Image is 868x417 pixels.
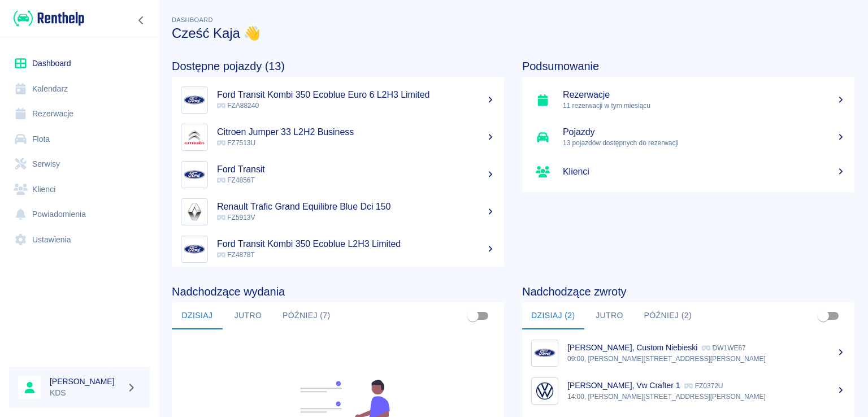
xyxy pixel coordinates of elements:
[50,376,122,387] h6: [PERSON_NAME]
[635,302,701,329] button: Później (2)
[50,387,122,399] p: KDS
[14,9,84,28] img: Renthelp logo
[563,89,845,101] h5: Rezerwacje
[9,202,150,227] a: Powiadomienia
[217,102,259,110] span: FZA88240
[684,382,723,390] p: FZ0372U
[522,302,584,329] button: Dzisiaj (2)
[184,201,205,223] img: Image
[274,302,340,329] button: Później (7)
[217,139,255,147] span: FZ7513U
[9,76,150,102] a: Kalendarz
[217,164,495,175] h5: Ford Transit
[563,101,845,111] p: 11 rezerwacji w tym miesiącu
[172,81,504,119] a: ImageFord Transit Kombi 350 Ecoblue Euro 6 L2H3 Limited FZA88240
[217,201,495,212] h5: Renault Trafic Grand Equilibre Blue Dci 150
[462,305,484,327] span: Pokaż przypisane tylko do mnie
[522,372,854,410] a: Image[PERSON_NAME], Vw Crafter 1 FZ0372U14:00, [PERSON_NAME][STREET_ADDRESS][PERSON_NAME]
[184,238,205,260] img: Image
[172,231,504,268] a: ImageFord Transit Kombi 350 Ecoblue L2H3 Limited FZ4878T
[172,302,223,329] button: Dzisiaj
[567,354,845,364] p: 09:00, [PERSON_NAME][STREET_ADDRESS][PERSON_NAME]
[567,343,697,352] p: [PERSON_NAME], Custom Niebieski
[522,59,854,73] h4: Podsumowanie
[9,101,150,127] a: Rezerwacje
[522,81,854,119] a: Rezerwacje11 rezerwacji w tym miesiącu
[563,138,845,148] p: 13 pojazdów dostępnych do rezerwacji
[172,25,854,41] h3: Cześć Kaja 👋
[813,305,834,327] span: Pokaż przypisane tylko do mnie
[702,344,745,352] p: DW1WE67
[217,251,255,259] span: FZ4878T
[217,214,255,221] span: FZ5913V
[172,193,504,231] a: ImageRenault Trafic Grand Equilibre Blue Dci 150 FZ5913V
[567,392,845,402] p: 14:00, [PERSON_NAME][STREET_ADDRESS][PERSON_NAME]
[217,127,495,138] h5: Citroen Jumper 33 L2H2 Business
[172,59,504,73] h4: Dostępne pojazdy (13)
[9,227,150,253] a: Ustawienia
[133,13,150,28] button: Zwiń nawigację
[522,285,854,298] h4: Nadchodzące zwroty
[522,119,854,156] a: Pojazdy13 pojazdów dostępnych do rezerwacji
[534,380,555,402] img: Image
[217,89,495,101] h5: Ford Transit Kombi 350 Ecoblue Euro 6 L2H3 Limited
[567,381,680,390] p: [PERSON_NAME], Vw Crafter 1
[172,16,213,23] span: Dashboard
[534,342,555,364] img: Image
[9,51,150,76] a: Dashboard
[217,176,255,184] span: FZ4856T
[522,334,854,372] a: Image[PERSON_NAME], Custom Niebieski DW1WE6709:00, [PERSON_NAME][STREET_ADDRESS][PERSON_NAME]
[9,127,150,152] a: Flota
[184,164,205,185] img: Image
[563,166,845,177] h5: Klienci
[184,127,205,148] img: Image
[584,302,635,329] button: Jutro
[172,119,504,156] a: ImageCitroen Jumper 33 L2H2 Business FZ7513U
[172,285,504,298] h4: Nadchodzące wydania
[184,89,205,111] img: Image
[217,238,495,250] h5: Ford Transit Kombi 350 Ecoblue L2H3 Limited
[522,156,854,188] a: Klienci
[9,177,150,202] a: Klienci
[563,127,845,138] h5: Pojazdy
[9,9,84,28] a: Renthelp logo
[172,156,504,193] a: ImageFord Transit FZ4856T
[223,302,274,329] button: Jutro
[9,151,150,177] a: Serwisy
